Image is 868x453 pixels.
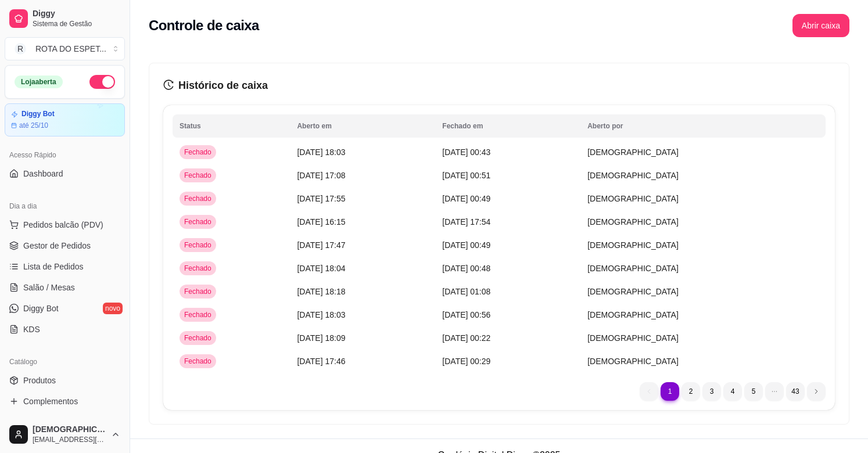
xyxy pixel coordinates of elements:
span: Fechado [182,148,214,157]
span: [DATE] 01:08 [442,287,490,296]
span: Salão / Mesas [23,282,75,293]
a: Salão / Mesas [5,278,125,297]
th: Aberto por [580,114,826,138]
span: [EMAIL_ADDRESS][DOMAIN_NAME] [33,435,106,444]
span: [DATE] 17:08 [297,171,345,180]
span: [DATE] 00:56 [442,310,490,319]
span: Fechado [182,287,214,296]
span: [DEMOGRAPHIC_DATA] [587,171,679,180]
span: [DEMOGRAPHIC_DATA] [587,310,679,319]
span: Fechado [182,217,214,227]
th: Aberto em [290,114,435,138]
span: [DATE] 00:49 [442,194,490,203]
span: [DATE] 00:22 [442,333,490,343]
div: Catálogo [5,353,125,371]
a: DiggySistema de Gestão [5,5,125,33]
article: Diggy Bot [21,110,55,118]
span: [DEMOGRAPHIC_DATA] [587,217,679,227]
div: Acesso Rápido [5,146,125,164]
span: [DATE] 18:09 [297,333,345,343]
span: [DEMOGRAPHIC_DATA] [587,194,679,203]
button: Abrir caixa [792,14,849,37]
span: Diggy Bot [23,303,59,314]
span: Gestor de Pedidos [23,240,91,251]
span: Fechado [182,171,214,180]
li: pagination item 43 [786,382,805,401]
button: Alterar Status [89,75,115,89]
div: ROTA DO ESPET ... [35,43,106,55]
a: Dashboard [5,164,125,183]
li: pagination item 1 active [661,382,679,401]
span: Fechado [182,240,214,250]
button: [DEMOGRAPHIC_DATA][EMAIL_ADDRESS][DOMAIN_NAME] [5,420,125,448]
a: Produtos [5,371,125,390]
span: KDS [23,323,40,335]
nav: pagination navigation [634,376,831,407]
th: Status [173,114,290,138]
th: Fechado em [435,114,580,138]
span: [DATE] 18:04 [297,264,345,273]
span: Fechado [182,264,214,273]
button: Pedidos balcão (PDV) [5,215,125,234]
span: Fechado [182,194,214,203]
span: [DATE] 00:49 [442,240,490,250]
span: Diggy [33,9,120,19]
span: [DEMOGRAPHIC_DATA] [587,287,679,296]
span: [DATE] 18:03 [297,310,345,319]
h2: Controle de caixa [149,16,259,35]
span: history [163,80,174,90]
article: até 25/10 [19,121,48,130]
span: [DEMOGRAPHIC_DATA] [587,148,679,157]
div: Loja aberta [15,75,63,88]
span: [DATE] 00:43 [442,148,490,157]
span: Pedidos balcão (PDV) [23,219,103,231]
a: KDS [5,320,125,339]
span: [DEMOGRAPHIC_DATA] [587,357,679,366]
a: Complementos [5,392,125,411]
span: Fechado [182,333,214,343]
li: dots element [765,382,784,401]
h3: Histórico de caixa [163,77,835,94]
a: Lista de Pedidos [5,257,125,276]
span: Produtos [23,375,56,386]
span: [DEMOGRAPHIC_DATA] [33,425,106,435]
span: [DATE] 18:18 [297,287,345,296]
span: [DATE] 00:29 [442,357,490,366]
span: [DATE] 17:55 [297,194,345,203]
li: pagination item 2 [682,382,700,401]
a: Diggy Botnovo [5,299,125,318]
span: [DATE] 00:48 [442,264,490,273]
span: [DEMOGRAPHIC_DATA] [587,333,679,343]
span: [DATE] 16:15 [297,217,345,227]
li: pagination item 4 [723,382,742,401]
span: [DATE] 18:03 [297,148,345,157]
span: [DATE] 00:51 [442,171,490,180]
span: [DATE] 17:47 [297,240,345,250]
span: [DATE] 17:46 [297,357,345,366]
span: Complementos [23,396,78,407]
a: Diggy Botaté 25/10 [5,103,125,136]
li: next page button [807,382,826,401]
span: Lista de Pedidos [23,261,84,272]
span: [DEMOGRAPHIC_DATA] [587,264,679,273]
a: Gestor de Pedidos [5,236,125,255]
span: Fechado [182,357,214,366]
span: R [15,43,26,55]
span: [DATE] 17:54 [442,217,490,227]
button: Select a team [5,37,125,60]
span: Sistema de Gestão [33,19,120,28]
span: [DEMOGRAPHIC_DATA] [587,240,679,250]
div: Dia a dia [5,197,125,215]
li: pagination item 5 [744,382,763,401]
span: Dashboard [23,168,63,179]
span: Fechado [182,310,214,319]
li: pagination item 3 [702,382,721,401]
